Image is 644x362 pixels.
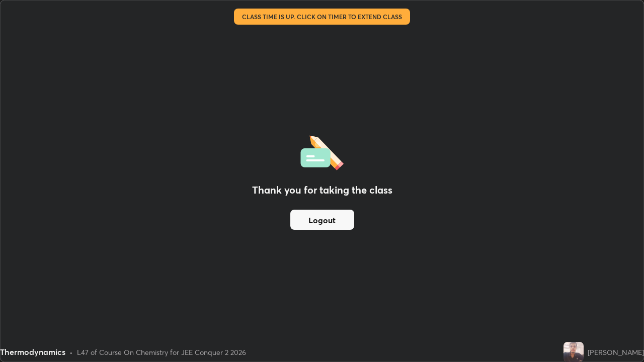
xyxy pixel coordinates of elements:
[252,183,392,198] h2: Thank you for taking the class
[300,132,344,170] img: offlineFeedback.1438e8b3.svg
[69,347,73,357] div: •
[77,347,246,357] div: L47 of Course On Chemistry for JEE Conquer 2 2026
[290,210,354,230] button: Logout
[588,347,644,357] div: [PERSON_NAME]
[563,342,584,362] img: 73469f3a0533488fa98b30d297c2c94e.jpg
